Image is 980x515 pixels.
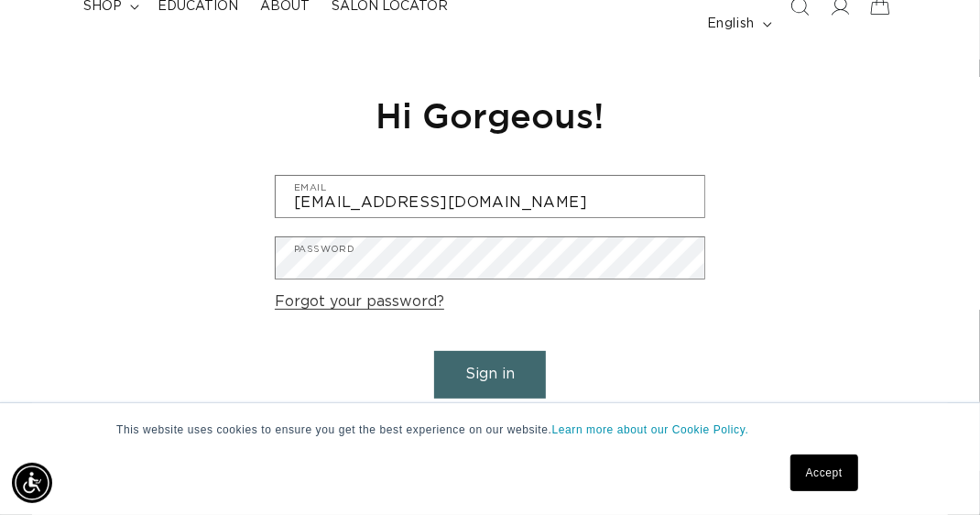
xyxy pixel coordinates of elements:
iframe: Chat Widget [736,317,980,515]
input: Email [276,176,704,217]
button: English [696,6,779,41]
h1: Hi Gorgeous! [275,93,705,137]
a: Learn more about our Cookie Policy. [552,423,749,436]
div: Accessibility Menu [12,463,52,503]
a: Forgot your password? [275,289,444,315]
span: English [707,15,755,34]
p: This website uses cookies to ensure you get the best experience on our website. [116,422,864,438]
button: Sign in [434,351,546,398]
